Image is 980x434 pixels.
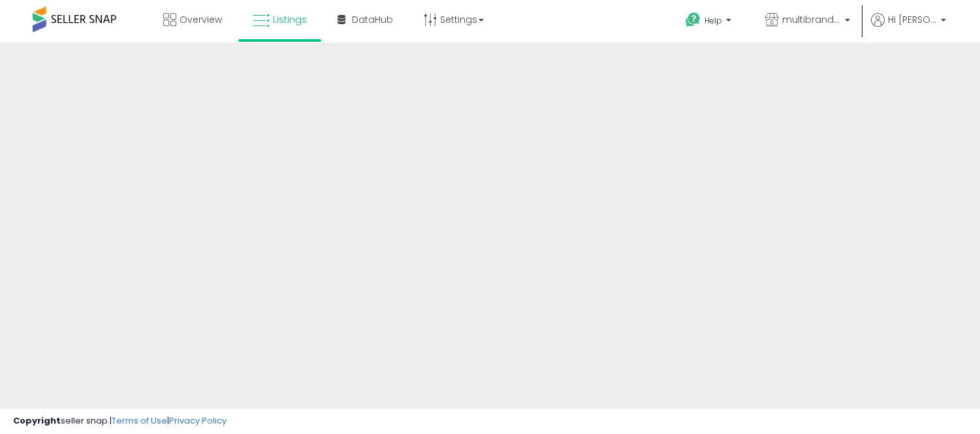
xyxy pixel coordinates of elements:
span: Hi [PERSON_NAME] [888,13,937,26]
span: DataHub [352,13,393,26]
a: Privacy Policy [169,414,227,427]
a: Help [675,2,744,42]
span: Listings [273,13,307,26]
span: Overview [180,13,222,26]
span: Help [704,15,722,26]
i: Get Help [685,12,701,28]
strong: Copyright [13,414,61,427]
span: multibrands305 [782,13,841,26]
a: Hi [PERSON_NAME] [871,13,946,42]
a: Terms of Use [112,414,167,427]
div: seller snap | | [13,415,227,427]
